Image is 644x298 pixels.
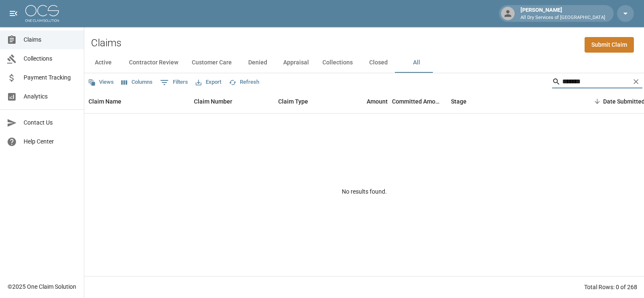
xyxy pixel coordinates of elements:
div: Amount [337,90,392,113]
button: Views [86,76,116,89]
p: All Dry Services of [GEOGRAPHIC_DATA] [521,14,605,21]
img: ocs-logo-white-transparent.png [25,5,59,22]
div: Claim Name [84,90,190,113]
button: Closed [360,53,397,73]
div: Total Rows: 0 of 268 [584,283,637,291]
span: Help Center [24,137,77,146]
div: No results found. [84,114,644,270]
button: All [397,53,435,73]
span: Contact Us [24,118,77,127]
div: © 2025 One Claim Solution [8,282,76,291]
button: Export [193,76,223,89]
div: Claim Name [89,90,121,113]
span: Payment Tracking [24,73,77,82]
div: Committed Amount [392,90,443,113]
div: Stage [451,90,467,113]
button: Contractor Review [122,53,185,73]
h2: Claims [91,37,121,49]
div: Claim Type [278,90,308,113]
button: Clear [630,75,642,88]
div: Stage [447,90,573,113]
button: Denied [239,53,276,73]
button: Refresh [227,76,261,89]
a: Submit Claim [585,37,634,53]
div: Claim Type [274,90,337,113]
button: Collections [316,53,360,73]
button: Show filters [158,76,190,89]
span: Analytics [24,92,77,101]
span: Claims [24,35,77,44]
div: Amount [367,90,388,113]
button: Active [84,53,122,73]
button: Appraisal [276,53,316,73]
div: Claim Number [194,90,232,113]
button: Customer Care [185,53,239,73]
button: open drawer [5,5,22,22]
div: Claim Number [190,90,274,113]
div: Committed Amount [392,90,447,113]
div: dynamic tabs [84,53,644,73]
div: Search [552,75,642,90]
button: Select columns [119,76,155,89]
button: Sort [591,96,603,107]
span: Collections [24,54,77,63]
div: [PERSON_NAME] [517,6,609,21]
